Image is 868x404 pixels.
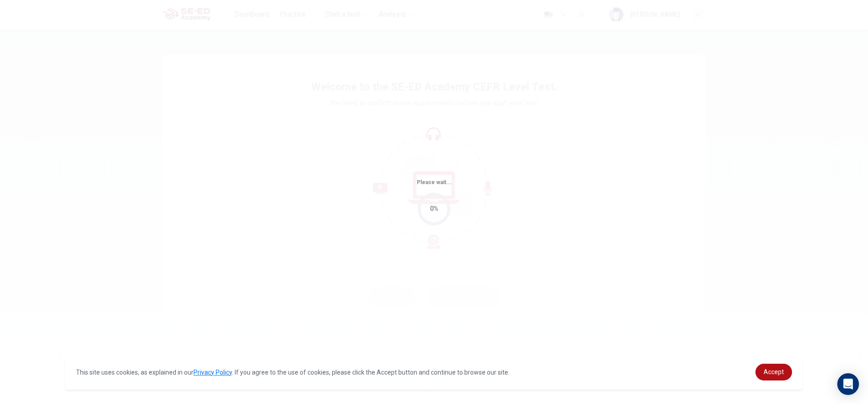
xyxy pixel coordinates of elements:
[764,368,784,375] span: Accept
[837,373,859,395] div: Open Intercom Messenger
[417,179,452,185] span: Please wait...
[76,369,509,376] span: This site uses cookies, as explained in our . If you agree to the use of cookies, please click th...
[65,355,803,390] div: cookieconsent
[193,369,232,376] a: Privacy Policy
[755,364,792,380] a: dismiss cookie message
[430,204,439,214] div: 0%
